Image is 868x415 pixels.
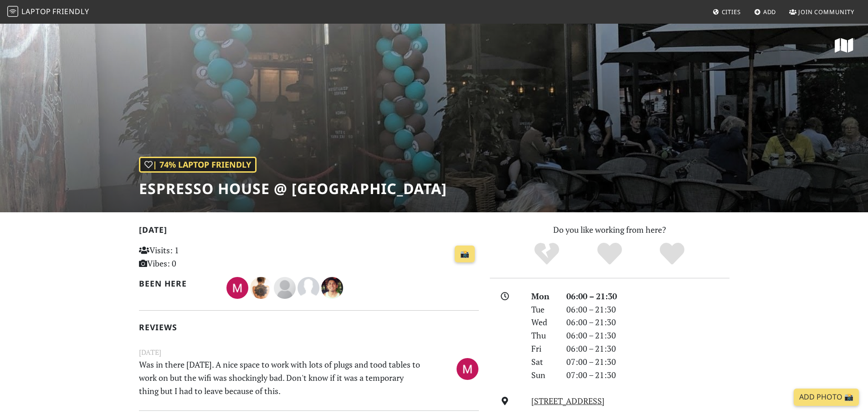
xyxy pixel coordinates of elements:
[139,157,257,173] div: | 74% Laptop Friendly
[561,290,735,303] div: 06:00 – 21:30
[526,316,560,329] div: Wed
[139,225,479,238] h2: [DATE]
[750,4,780,20] a: Add
[52,6,89,16] span: Friendly
[561,316,735,329] div: 06:00 – 21:30
[250,277,272,299] img: 3147-luana.jpg
[455,246,475,263] a: 📸
[139,279,216,288] h2: Been here
[134,347,484,358] small: [DATE]
[21,6,51,16] span: Laptop
[526,290,560,303] div: Mon
[226,282,250,292] span: Matthew Jonat
[515,241,578,266] div: No
[226,277,248,299] img: 5279-matthew.jpg
[531,395,605,406] a: [STREET_ADDRESS]
[7,6,18,17] img: LaptopFriendly
[490,223,729,236] p: Do you like working from here?
[139,323,479,332] h2: Reviews
[139,180,447,197] h1: Espresso House @ [GEOGRAPHIC_DATA]
[321,277,343,299] img: 1314-omar.jpg
[561,329,735,342] div: 06:00 – 21:30
[274,282,298,292] span: Ss Ss
[250,282,274,292] span: Luana Laranjeira
[526,355,560,369] div: Sat
[321,282,343,292] span: Omar Lucas
[526,303,560,316] div: Tue
[526,342,560,355] div: Fri
[139,244,245,270] p: Visits: 1 Vibes: 0
[561,303,735,316] div: 06:00 – 21:30
[641,241,704,266] div: Definitely!
[561,342,735,355] div: 06:00 – 21:30
[457,358,478,380] img: 5279-matthew.jpg
[722,8,741,16] span: Cities
[457,362,478,373] span: Matthew Jonat
[561,369,735,382] div: 07:00 – 21:30
[786,4,858,20] a: Join Community
[561,355,735,369] div: 07:00 – 21:30
[763,8,776,16] span: Add
[709,4,745,20] a: Cities
[526,369,560,382] div: Sun
[7,4,89,20] a: LaptopFriendly LaptopFriendly
[134,358,426,397] p: Was in there [DATE]. A nice space to work with lots of plugs and tood tables to work on but the w...
[794,389,859,406] a: Add Photo 📸
[274,277,296,299] img: blank-535327c66bd565773addf3077783bbfce4b00ec00e9fd257753287c682c7fa38.png
[298,277,319,299] img: 2247-magda.jpg
[526,329,560,342] div: Thu
[578,241,641,266] div: Yes
[798,8,854,16] span: Join Community
[298,282,321,292] span: Magda Magda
